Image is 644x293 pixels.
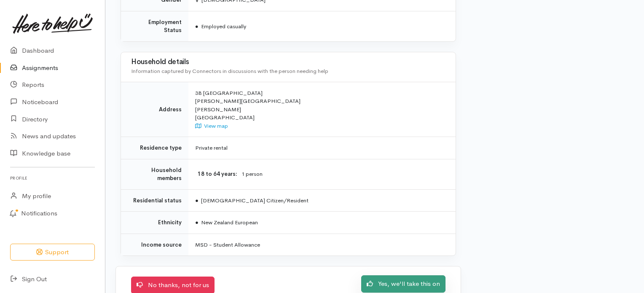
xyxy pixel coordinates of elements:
[195,197,199,204] span: ●
[195,170,237,178] dt: 18 to 64 years
[121,11,188,41] td: Employment Status
[188,137,456,159] td: Private rental
[195,219,199,226] span: ●
[121,159,188,189] td: Household members
[195,23,199,30] span: ●
[195,122,228,129] a: View map
[121,234,188,255] td: Income source
[195,219,258,226] span: New Zealand European
[121,82,188,137] td: Address
[195,23,246,30] span: Employed casually
[188,234,456,255] td: MSD - Student Allowance
[10,244,95,261] button: Support
[121,189,188,212] td: Residential status
[195,197,309,204] span: [DEMOGRAPHIC_DATA] Citizen/Resident
[121,137,188,159] td: Residence type
[131,67,328,75] span: Information captured by Connectors in discussions with the person needing help
[361,275,445,293] a: Yes, we'll take this on
[10,172,95,184] h6: Profile
[131,58,445,66] h3: Household details
[195,89,445,130] div: 3B [GEOGRAPHIC_DATA] [PERSON_NAME][GEOGRAPHIC_DATA] [PERSON_NAME] [GEOGRAPHIC_DATA]
[121,212,188,234] td: Ethnicity
[241,170,445,179] dd: 1 person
